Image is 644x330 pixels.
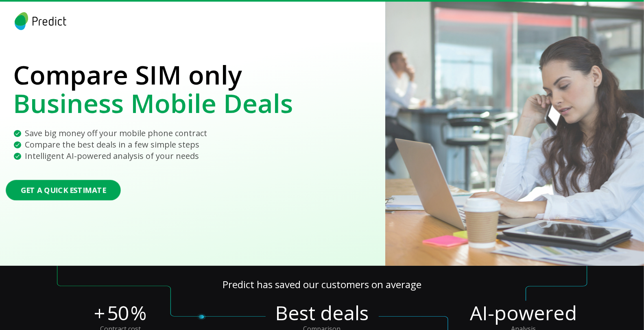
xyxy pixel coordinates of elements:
[13,141,22,150] img: benefit
[6,180,121,200] button: Get a Quick Estimate
[13,89,293,117] p: Business Mobile Deals
[470,301,577,325] div: AI-powered
[13,152,22,161] img: benefit
[25,139,200,150] p: Compare the best deals in a few simple steps
[107,301,129,325] p: 50
[13,12,68,30] img: logo
[25,150,199,162] p: Intelligent AI-powered analysis of your needs
[266,301,379,325] div: Best deals
[20,279,624,301] p: Predict has saved our customers on average
[94,301,146,325] div: + %
[25,128,207,139] p: Save big money off your mobile phone contract
[13,129,22,138] img: benefit
[13,61,293,89] p: Compare SIM only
